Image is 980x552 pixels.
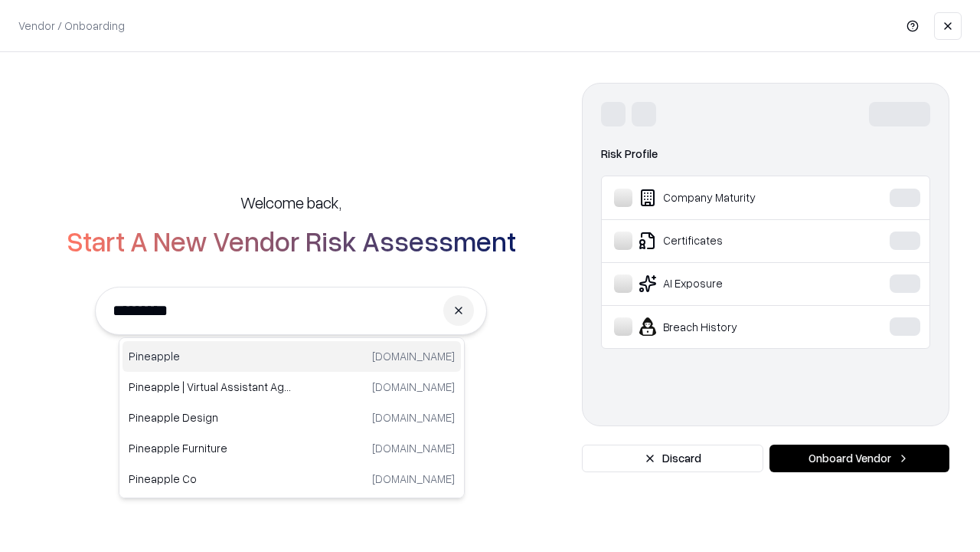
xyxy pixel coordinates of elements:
[372,348,455,364] p: [DOMAIN_NAME]
[129,379,292,395] p: Pineapple | Virtual Assistant Agency
[614,189,843,207] div: Company Maturity
[769,445,949,472] button: Onboard Vendor
[372,440,455,456] p: [DOMAIN_NAME]
[129,409,292,426] p: Pineapple Design
[372,471,455,487] p: [DOMAIN_NAME]
[614,317,843,336] div: Breach History
[601,145,930,163] div: Risk Profile
[582,445,763,472] button: Discard
[67,225,516,256] h2: Start A New Vendor Risk Assessment
[129,471,292,487] p: Pineapple Co
[18,18,125,34] p: Vendor / Onboarding
[240,192,341,213] h5: Welcome back,
[129,440,292,456] p: Pineapple Furniture
[119,337,465,498] div: Suggestions
[372,379,455,395] p: [DOMAIN_NAME]
[614,232,843,250] div: Certificates
[372,409,455,426] p: [DOMAIN_NAME]
[129,348,292,364] p: Pineapple
[614,274,843,293] div: AI Exposure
